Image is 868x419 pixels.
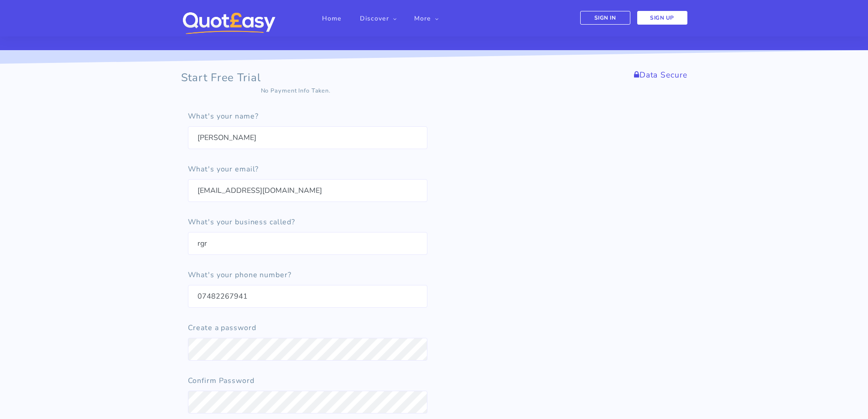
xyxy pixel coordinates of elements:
[188,269,291,281] label: What's your phone number?
[188,163,259,176] label: What's your email?
[181,11,276,35] img: QuotEasy
[639,69,687,80] span: Data Secure
[322,10,342,28] a: Home
[414,10,431,28] a: More
[188,321,256,334] label: Create a password
[261,87,331,95] small: No Payment Info Taken.
[188,232,427,255] input: Bob's Builders Ltd
[188,179,427,202] input: bob@bobsbuilders.co.uk
[637,11,687,25] a: Sign Up
[360,10,389,28] a: Discover
[580,11,630,25] a: Sign In
[188,216,296,228] label: What's your business called?
[181,71,261,84] h4: Start Free Trial
[188,126,427,149] input: Bob Jones
[188,374,255,387] label: Confirm Password
[188,285,427,308] input: 01234567890
[188,110,259,123] label: What's your name?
